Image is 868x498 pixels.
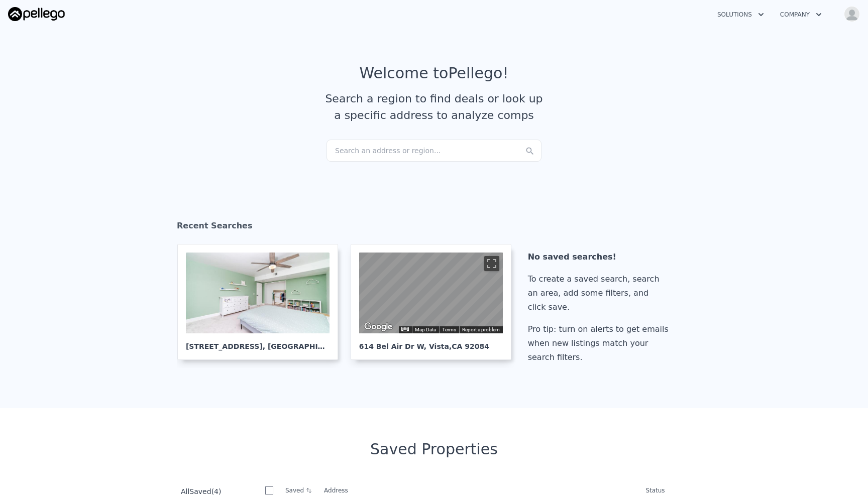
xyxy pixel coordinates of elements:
[484,256,499,271] button: Toggle fullscreen view
[359,333,503,351] div: 614 Bel Air Dr W , Vista
[359,253,503,333] div: Map
[359,253,503,333] div: Street View
[177,212,691,244] div: Recent Searches
[772,6,830,24] button: Company
[181,486,221,496] div: All ( 4 )
[844,6,860,22] img: avatar
[360,64,509,82] div: Welcome to Pellego !
[709,6,772,24] button: Solutions
[362,320,395,333] img: Google
[351,244,519,360] a: Map 614 Bel Air Dr W, Vista,CA 92084
[462,327,500,332] a: Report a problem
[189,487,211,495] span: Saved
[528,250,673,264] div: No saved searches!
[415,326,436,333] button: Map Data
[442,327,456,332] a: Terms (opens in new tab)
[327,140,541,162] div: Search an address or region...
[321,90,547,123] div: Search a region to find deals or look up a specific address to analyze comps
[449,342,489,350] span: , CA 92084
[528,322,673,364] div: Pro tip: turn on alerts to get emails when new listings match your search filters.
[8,7,65,21] img: Pellego
[186,333,330,351] div: [STREET_ADDRESS] , [GEOGRAPHIC_DATA]
[177,244,346,360] a: [STREET_ADDRESS], [GEOGRAPHIC_DATA]
[528,272,673,314] div: To create a saved search, search an area, add some filters, and click save.
[401,327,408,331] button: Keyboard shortcuts
[177,440,691,458] div: Saved Properties
[362,320,395,333] a: Open this area in Google Maps (opens a new window)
